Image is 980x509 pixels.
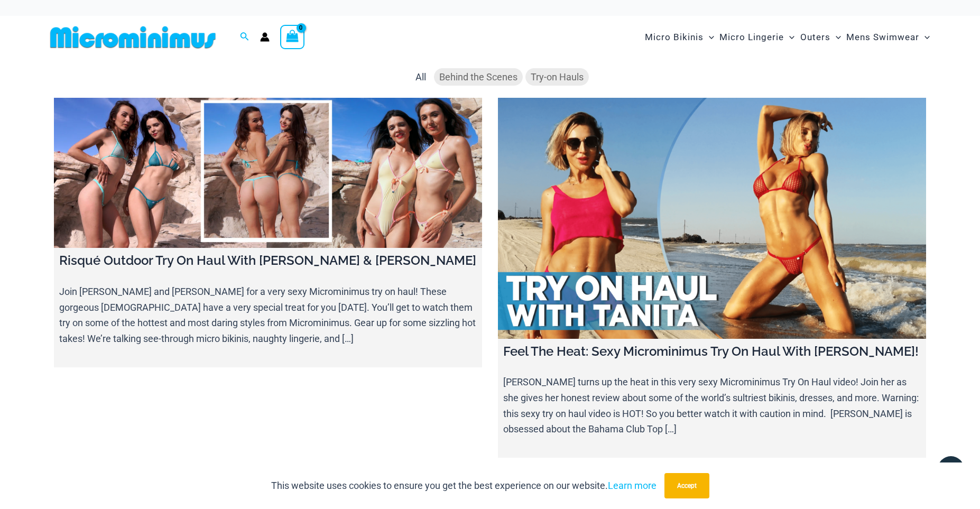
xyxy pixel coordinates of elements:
[280,25,304,49] a: View Shopping Cart, empty
[531,71,584,82] span: Try-on Hauls
[608,480,657,491] a: Learn more
[59,253,477,269] h4: Risqué Outdoor Try On Haul With [PERSON_NAME] & [PERSON_NAME]
[260,32,270,42] a: Account icon link
[503,374,921,437] p: [PERSON_NAME] turns up the heat in this very sexy Microminimus Try On Haul video! Join her as she...
[240,31,249,44] a: Search icon link
[844,21,932,53] a: Mens SwimwearMenu ToggleMenu Toggle
[54,98,482,248] a: Risqué Outdoor Try On Haul With Kristy & Zoe
[784,24,794,51] span: Menu Toggle
[642,21,717,53] a: Micro BikinisMenu ToggleMenu Toggle
[919,24,930,51] span: Menu Toggle
[846,24,919,51] span: Mens Swimwear
[645,24,704,51] span: Micro Bikinis
[800,24,830,51] span: Outers
[719,24,784,51] span: Micro Lingerie
[439,71,517,82] span: Behind the Scenes
[798,21,844,53] a: OutersMenu ToggleMenu Toggle
[503,344,921,359] h4: Feel The Heat: Sexy Microminimus Try On Haul With [PERSON_NAME]!
[59,284,477,347] p: Join [PERSON_NAME] and [PERSON_NAME] for a very sexy Microminimus try on haul! These gorgeous [DE...
[498,98,926,338] a: Feel The Heat: Sexy Microminimus Try On Haul With Tanita!
[664,473,709,498] button: Accept
[830,24,841,51] span: Menu Toggle
[641,20,934,55] nav: Site Navigation
[271,478,657,494] p: This website uses cookies to ensure you get the best experience on our website.
[704,24,714,51] span: Menu Toggle
[717,21,797,53] a: Micro LingerieMenu ToggleMenu Toggle
[415,71,426,82] span: All
[46,25,220,49] img: MM SHOP LOGO FLAT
